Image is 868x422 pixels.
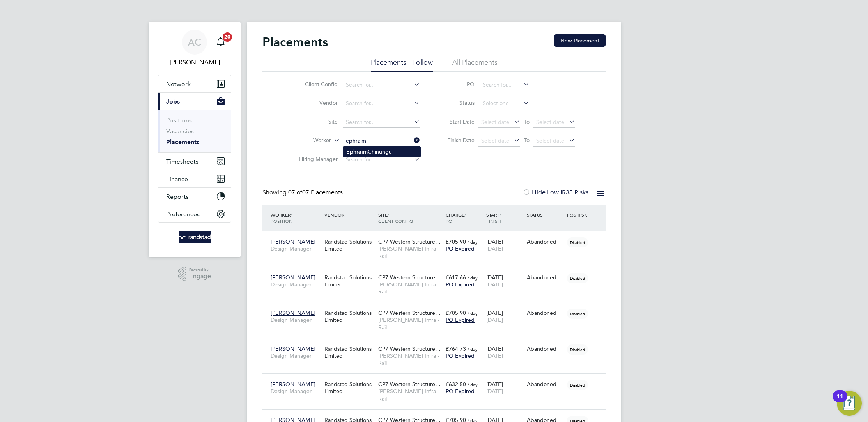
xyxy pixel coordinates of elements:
[468,346,478,352] span: / day
[343,154,420,165] input: Search for...
[269,341,606,348] a: [PERSON_NAME]Design ManagerRandstad Solutions LimitedCP7 Western Structure…[PERSON_NAME] Infra - ...
[480,79,530,90] input: Search for...
[271,212,292,224] span: / Position
[468,381,478,387] span: / day
[444,208,484,228] div: Charge
[293,155,338,162] label: Hiring Manager
[346,148,368,155] b: Ephraim
[262,34,328,50] h2: Placements
[565,208,592,222] div: IR35 Risk
[446,281,475,288] span: PO Expired
[158,75,231,92] button: Network
[271,345,315,352] span: [PERSON_NAME]
[343,136,420,147] input: Search for...
[293,99,338,106] label: Vendor
[486,352,503,359] span: [DATE]
[446,345,466,352] span: £764.73
[481,137,509,144] span: Select date
[322,234,376,256] div: Randstad Solutions Limited
[446,274,466,281] span: £617.66
[486,281,503,288] span: [DATE]
[484,234,525,256] div: [DATE]
[378,245,442,259] span: [PERSON_NAME] Infra - Rail
[567,344,588,355] span: Disabled
[439,118,475,125] label: Start Date
[188,37,201,47] span: AC
[271,316,321,323] span: Design Manager
[527,309,563,316] div: Abandoned
[446,238,466,245] span: £705.90
[149,22,241,257] nav: Main navigation
[158,93,231,110] button: Jobs
[343,147,420,157] li: Chinungu
[525,208,565,222] div: Status
[554,34,606,47] button: New Placement
[378,274,441,281] span: CP7 Western Structure…
[189,273,211,280] span: Engage
[322,377,376,399] div: Randstad Solutions Limited
[446,352,475,359] span: PO Expired
[486,316,503,323] span: [DATE]
[271,245,321,252] span: Design Manager
[522,117,532,127] span: To
[378,309,441,316] span: CP7 Western Structure…
[567,273,588,283] span: Disabled
[446,309,466,316] span: £705.90
[486,388,503,395] span: [DATE]
[158,205,231,222] button: Preferences
[343,98,420,109] input: Search for...
[269,305,606,312] a: [PERSON_NAME]Design ManagerRandstad Solutions LimitedCP7 Western Structure…[PERSON_NAME] Infra - ...
[378,212,413,224] span: / Client Config
[536,137,564,144] span: Select date
[836,396,843,406] div: 11
[286,137,331,145] label: Worker
[567,237,588,247] span: Disabled
[158,231,231,243] a: Go to home page
[166,138,199,146] a: Placements
[293,118,338,125] label: Site
[322,305,376,327] div: Randstad Solutions Limited
[527,345,563,352] div: Abandoned
[158,170,231,187] button: Finance
[376,208,444,228] div: Site
[322,341,376,363] div: Randstad Solutions Limited
[166,175,188,183] span: Finance
[378,316,442,330] span: [PERSON_NAME] Infra - Rail
[484,341,525,363] div: [DATE]
[262,189,344,197] div: Showing
[179,231,211,243] img: randstad-logo-retina.png
[446,245,475,252] span: PO Expired
[166,210,200,218] span: Preferences
[484,208,525,228] div: Start
[484,270,525,292] div: [DATE]
[378,388,442,402] span: [PERSON_NAME] Infra - Rail
[293,81,338,88] label: Client Config
[527,274,563,281] div: Abandoned
[484,305,525,327] div: [DATE]
[166,127,194,135] a: Vacancies
[480,98,530,109] input: Select one
[527,381,563,388] div: Abandoned
[378,238,441,245] span: CP7 Western Structure…
[378,281,442,295] span: [PERSON_NAME] Infra - Rail
[468,275,478,281] span: / day
[269,412,606,419] a: [PERSON_NAME]Design ManagerRandstad Solutions LimitedCP7 Western Structure…[PERSON_NAME] Infra - ...
[271,309,315,316] span: [PERSON_NAME]
[166,80,191,88] span: Network
[223,32,232,42] span: 20
[213,30,229,55] a: 20
[439,81,475,88] label: PO
[271,388,321,395] span: Design Manager
[468,239,478,245] span: / day
[527,238,563,245] div: Abandoned
[269,376,606,383] a: [PERSON_NAME]Design ManagerRandstad Solutions LimitedCP7 Western Structure…[PERSON_NAME] Infra - ...
[486,245,503,252] span: [DATE]
[288,189,302,196] span: 07 of
[158,30,231,67] a: AC[PERSON_NAME]
[158,153,231,170] button: Timesheets
[166,117,192,124] a: Positions
[271,352,321,359] span: Design Manager
[343,117,420,128] input: Search for...
[481,118,509,125] span: Select date
[178,267,211,281] a: Powered byEngage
